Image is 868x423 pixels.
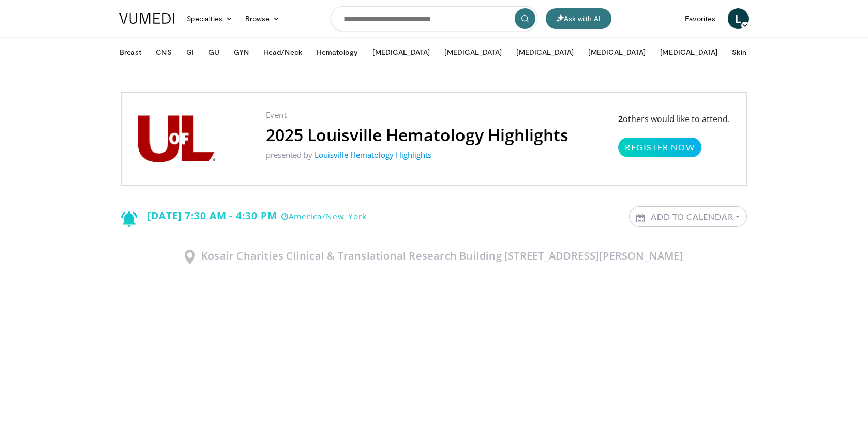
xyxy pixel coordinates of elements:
div: [DATE] 7:30 AM - 4:30 PM [121,206,367,227]
a: Favorites [679,8,722,29]
button: Head/Neck [257,42,308,63]
a: Browse [239,8,287,29]
img: Louisville Hematology Highlights [138,115,216,162]
a: Louisville Hematology Highlights [315,149,431,160]
img: Notification icon [121,211,137,227]
button: Skin [726,42,752,63]
strong: 2 [618,113,623,125]
button: CNS [149,42,177,63]
img: Location Icon [185,250,195,264]
a: Add to Calendar [630,207,746,226]
p: others would like to attend. [618,113,730,157]
h2: 2025 Louisville Hematology Highlights [266,125,568,145]
input: Search topics, interventions [331,6,537,31]
img: VuMedi Logo [119,13,174,24]
button: GI [180,42,200,63]
button: [MEDICAL_DATA] [366,42,436,63]
a: L [728,8,749,29]
button: Ask with AI [546,8,611,29]
button: Hematology [310,42,365,63]
button: [MEDICAL_DATA] [438,42,508,63]
a: Specialties [181,8,239,29]
button: GU [202,42,226,63]
button: [MEDICAL_DATA] [582,42,652,63]
button: GYN [228,42,255,63]
img: Calendar icon [636,214,645,222]
p: Event [266,109,568,121]
button: Breast [113,42,147,63]
button: [MEDICAL_DATA] [510,42,580,63]
a: Register Now [618,138,701,157]
h3: Kosair Charities Clinical & Translational Research Building [STREET_ADDRESS][PERSON_NAME] [121,250,747,264]
p: presented by [266,149,568,161]
small: America/New_York [281,211,367,222]
button: [MEDICAL_DATA] [654,42,724,63]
